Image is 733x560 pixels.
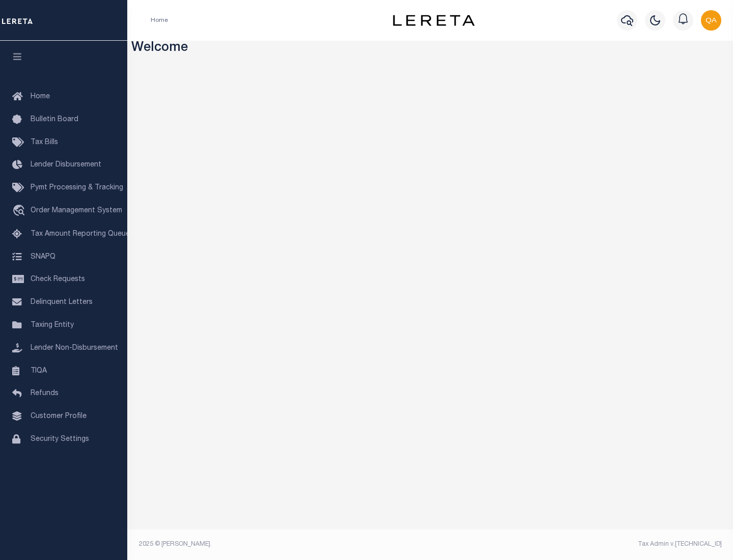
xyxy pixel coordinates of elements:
span: Taxing Entity [31,322,74,329]
span: Lender Non-Disbursement [31,345,118,352]
span: Pymt Processing & Tracking [31,184,123,191]
span: Security Settings [31,436,89,443]
span: SNAPQ [31,253,55,260]
span: Order Management System [31,207,122,214]
div: 2025 © [PERSON_NAME]. [131,540,431,549]
h3: Welcome [131,41,729,57]
span: Bulletin Board [31,116,78,123]
span: Tax Amount Reporting Queue [31,231,130,238]
img: svg+xml;base64,PHN2ZyB4bWxucz0iaHR0cDovL3d3dy53My5vcmcvMjAwMC9zdmciIHBvaW50ZXItZXZlbnRzPSJub25lIi... [701,10,721,31]
div: Tax Admin v.[TECHNICAL_ID] [438,540,722,549]
span: Customer Profile [31,413,87,420]
span: Lender Disbursement [31,161,101,169]
span: Refunds [31,390,59,397]
span: Home [31,93,50,100]
span: Delinquent Letters [31,299,93,306]
i: travel_explore [12,205,29,218]
span: Check Requests [31,276,85,283]
img: logo-dark.svg [393,15,474,26]
li: Home [151,16,168,25]
span: TIQA [31,367,47,374]
span: Tax Bills [31,139,58,146]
